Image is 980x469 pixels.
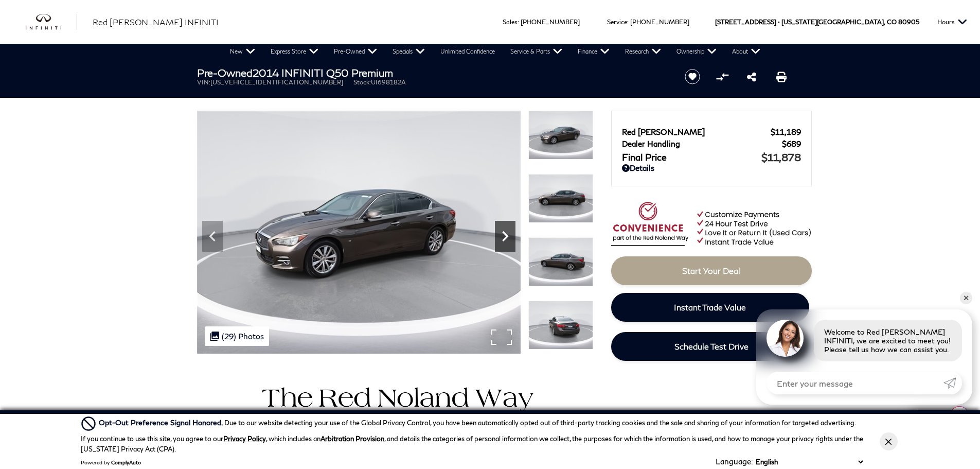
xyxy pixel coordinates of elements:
span: : [518,18,519,26]
span: Dealer Handling [622,139,782,148]
a: Express Store [263,44,326,59]
strong: Arbitration Provision [320,435,384,443]
p: If you continue to use this site, you agree to our , which includes an , and details the categori... [81,435,863,453]
button: Close Button [880,432,898,450]
a: Finance [570,44,617,59]
a: ComplyAuto [111,459,141,465]
a: Print this Pre-Owned 2014 INFINITI Q50 Premium [776,71,787,83]
a: Instant Trade Value [611,293,809,322]
span: UI698182A [371,78,406,86]
a: Ownership [669,44,724,59]
a: Red [PERSON_NAME] INFINITI [93,16,219,28]
a: Final Price $11,878 [622,151,801,163]
div: Language: [716,458,753,465]
span: Opt-Out Preference Signal Honored . [99,418,224,427]
span: Service [607,18,627,26]
div: Powered by [81,459,141,465]
a: [STREET_ADDRESS] • [US_STATE][GEOGRAPHIC_DATA], CO 80905 [715,18,919,26]
div: (29) Photos [205,326,269,346]
span: $11,189 [771,127,801,136]
h1: 2014 INFINITI Q50 Premium [197,67,668,78]
img: Agent profile photo [767,320,804,357]
a: Submit [943,372,962,394]
a: [PHONE_NUMBER] [630,18,689,26]
span: Final Price [622,151,761,163]
span: Schedule Test Drive [674,341,749,351]
a: Privacy Policy [223,435,266,443]
button: Save vehicle [681,68,704,85]
span: $689 [782,139,801,148]
img: Used 2014 Chestnut Bronze INFINITI Premium image 4 [197,111,521,354]
span: Stock: [353,78,371,86]
nav: Main Navigation [222,44,768,59]
div: Due to our website detecting your use of the Global Privacy Control, you have been automatically ... [99,417,856,428]
input: Enter your message [767,372,943,394]
a: Research [617,44,669,59]
a: Specials [385,44,433,59]
a: Unlimited Confidence [433,44,503,59]
div: Previous [202,221,223,252]
span: Red [PERSON_NAME] INFINITI [93,17,219,27]
span: Sales [503,18,518,26]
img: Used 2014 Chestnut Bronze INFINITI Premium image 5 [528,174,593,223]
strong: Pre-Owned [197,66,253,79]
span: : [627,18,629,26]
a: Red [PERSON_NAME] $11,189 [622,127,801,136]
img: Used 2014 Chestnut Bronze INFINITI Premium image 7 [528,301,593,350]
a: infiniti [26,14,77,30]
img: INFINITI [26,14,77,30]
select: Language Select [753,457,865,467]
span: VIN: [197,78,210,86]
span: Start Your Deal [682,266,740,275]
a: Pre-Owned [326,44,385,59]
a: Start Your Deal [611,256,812,285]
img: Used 2014 Chestnut Bronze INFINITI Premium image 6 [528,237,593,286]
a: Dealer Handling $689 [622,139,801,148]
a: Schedule Test Drive [611,332,812,361]
span: $11,878 [761,151,801,163]
a: New [222,44,263,59]
a: Share this Pre-Owned 2014 INFINITI Q50 Premium [747,71,756,83]
button: Compare Vehicle [715,69,730,84]
a: Live Chat [905,410,972,436]
a: Details [622,163,801,172]
a: [PHONE_NUMBER] [521,18,580,26]
span: Red [PERSON_NAME] [622,127,771,136]
a: Service & Parts [503,44,570,59]
span: [US_VEHICLE_IDENTIFICATION_NUMBER] [210,78,343,86]
a: About [724,44,768,59]
div: Welcome to Red [PERSON_NAME] INFINITI, we are excited to meet you! Please tell us how we can assi... [814,320,962,361]
div: Next [495,221,515,252]
img: Used 2014 Chestnut Bronze INFINITI Premium image 4 [528,111,593,160]
span: Instant Trade Value [674,302,746,312]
